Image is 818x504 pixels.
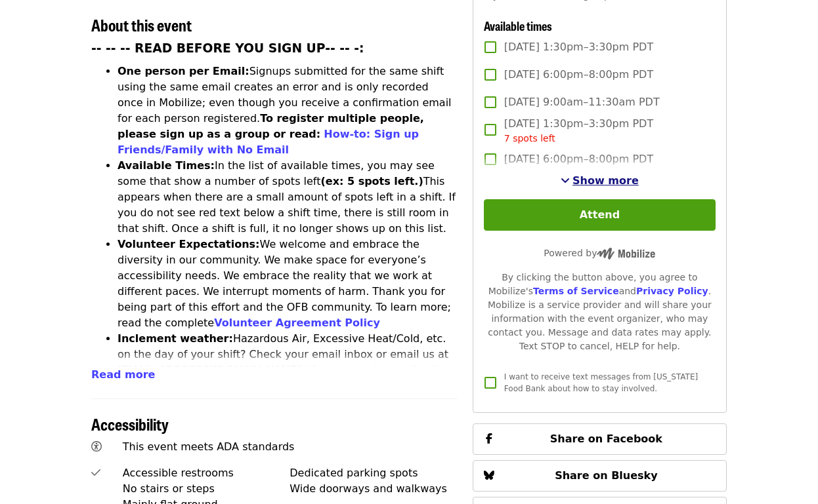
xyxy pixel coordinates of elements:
[555,469,658,482] span: Share on Bluesky
[504,372,698,393] span: I want to receive text messages from [US_STATE] Food Bank about how to stay involved.
[123,465,290,481] div: Accessible restrooms
[91,13,192,36] span: About this event
[214,317,380,329] a: Volunteer Agreement Policy
[504,39,653,55] span: [DATE] 1:30pm–3:30pm PDT
[504,67,653,83] span: [DATE] 6:00pm–8:00pm PDT
[544,248,655,258] span: Powered by
[91,368,155,381] span: Read more
[290,481,457,497] div: Wide doorways and walkways
[290,465,457,481] div: Dedicated parking spots
[118,237,457,331] li: We welcome and embrace the diversity in our community. We make space for everyone’s accessibility...
[484,17,552,34] span: Available times
[118,332,233,345] strong: Inclement weather:
[504,94,660,110] span: [DATE] 9:00am–11:30am PDT
[484,199,716,231] button: Attend
[118,64,457,158] li: Signups submitted for the same shift using the same email creates an error and is only recorded o...
[473,460,727,492] button: Share on Bluesky
[118,331,457,410] li: Hazardous Air, Excessive Heat/Cold, etc. on the day of your shift? Check your email inbox or emai...
[118,159,215,172] strong: Available Times:
[118,158,457,237] li: In the list of available times, you may see some that show a number of spots left This appears wh...
[91,412,169,435] span: Accessibility
[320,175,423,187] strong: (ex: 5 spots left.)
[91,367,155,383] button: Read more
[533,286,619,296] a: Terms of Service
[118,128,419,156] a: How-to: Sign up Friends/Family with No Email
[504,116,653,145] span: [DATE] 1:30pm–3:30pm PDT
[484,271,716,353] div: By clicking the button above, you agree to Mobilize's and . Mobilize is a service provider and wi...
[91,467,100,479] i: check icon
[504,151,653,167] span: [DATE] 6:00pm–8:00pm PDT
[118,112,424,140] strong: To register multiple people, please sign up as a group or read:
[91,41,364,55] strong: -- -- -- READ BEFORE YOU SIGN UP-- -- -:
[118,238,260,250] strong: Volunteer Expectations:
[636,286,708,296] a: Privacy Policy
[561,173,639,189] button: See more timeslots
[123,440,295,453] span: This event meets ADA standards
[118,65,249,77] strong: One person per Email:
[504,133,555,144] span: 7 spots left
[91,440,102,453] i: universal-access icon
[572,174,639,187] span: Show more
[473,423,727,455] button: Share on Facebook
[550,433,662,445] span: Share on Facebook
[597,248,655,260] img: Powered by Mobilize
[123,481,290,497] div: No stairs or steps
